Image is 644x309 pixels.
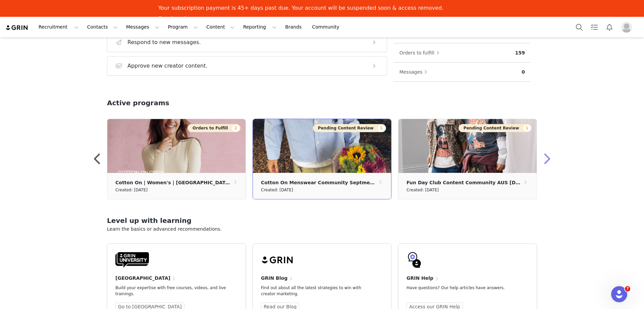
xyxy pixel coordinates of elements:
button: Messages [399,67,431,77]
button: Approve new creator content. [107,56,387,76]
button: Respond to new messages. [107,33,387,52]
span: 7 [625,286,630,292]
button: Recruitment [35,20,83,35]
a: Community [308,20,346,35]
h3: Respond to new messages. [127,38,201,46]
button: Reporting [239,20,281,35]
h2: Active programs [107,98,169,108]
button: Pending Content Review1 [459,124,532,132]
img: fd85a4c0-64ff-4368-ba48-beda101f73fd.png [107,119,246,173]
p: Have questions? Our help articles have answers. [407,285,518,291]
img: placeholder-profile.jpg [621,22,632,33]
button: Profile [617,22,639,33]
p: 159 [515,49,525,56]
button: Orders to Fulfill2 [187,124,240,132]
button: Messages [122,20,163,35]
small: Created: [DATE] [407,186,439,194]
button: Pending Content Review1 [313,124,386,132]
p: 0 [522,69,525,76]
div: Your subscription payment is 45+ days past due. Your account will be suspended soon & access remo... [158,5,443,11]
img: grin logo [5,25,29,31]
p: Build your expertise with free courses, videos, and live trainings. [115,285,227,297]
button: Search [572,20,587,35]
h4: GRIN Blog [261,275,287,282]
h3: Approve new creator content. [127,62,208,70]
p: Find out about all the latest strategies to win with creator marketing. [261,285,372,297]
button: Notifications [602,20,617,35]
p: Learn the basics or advanced recommendations. [107,226,537,233]
iframe: Intercom live chat [611,286,627,302]
a: Pay Invoices [158,15,196,23]
a: Brands [281,20,308,35]
h2: Level up with learning [107,216,537,226]
img: GRIN-help-icon.svg [407,252,423,268]
img: GRIN-University-Logo-Black.svg [115,252,149,268]
img: b9fe4313-9ca9-49ad-95b8-d03596fc7bf0.jpeg [253,119,391,173]
small: Created: [DATE] [261,186,293,194]
img: grin-logo-black.svg [261,252,294,268]
img: 7e3bf35f-e20b-4392-bd08-5a70ec1785dc.jpeg [398,119,537,173]
button: Content [202,20,239,35]
small: Created: [DATE] [115,186,148,194]
p: Fun Day Club Content Community AUS [DATE] [407,179,522,186]
p: Cotton On | Women's | [GEOGRAPHIC_DATA] | January/[DATE] [115,179,232,186]
p: Cotton On Menswear Community Septmeber 2025 Shorts [261,179,378,186]
button: Program [164,20,202,35]
button: Contacts [83,20,122,35]
h4: GRIN Help [407,275,433,282]
a: Tasks [587,20,602,35]
button: Orders to fulfill [399,47,443,58]
h4: [GEOGRAPHIC_DATA] [115,275,170,282]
